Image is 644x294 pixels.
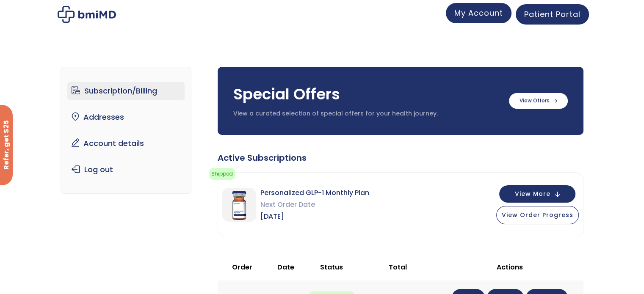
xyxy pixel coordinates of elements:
a: Patient Portal [516,4,589,25]
span: My Account [454,8,503,18]
span: Actions [497,262,523,272]
a: Account details [67,135,185,152]
p: View a curated selection of special offers for your health journey. [233,110,500,118]
span: Order [232,262,252,272]
span: Total [389,262,407,272]
span: View Order Progress [502,211,573,219]
h3: Special Offers [233,84,500,105]
img: Personalized GLP-1 Monthly Plan [222,188,256,222]
span: Shipped [209,168,235,180]
button: View Order Progress [496,206,579,224]
nav: Account pages [61,67,191,194]
a: My Account [446,3,511,23]
span: Personalized GLP-1 Monthly Plan [260,187,369,199]
span: Date [277,262,294,272]
img: My account [58,6,116,23]
span: Patient Portal [524,9,580,19]
span: View More [515,191,550,197]
span: Next Order Date [260,199,369,211]
span: [DATE] [260,211,369,223]
a: Log out [67,161,185,179]
span: Status [320,262,343,272]
button: View More [499,185,575,203]
a: Addresses [67,108,185,126]
a: Subscription/Billing [67,82,185,100]
div: Active Subscriptions [218,152,583,164]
